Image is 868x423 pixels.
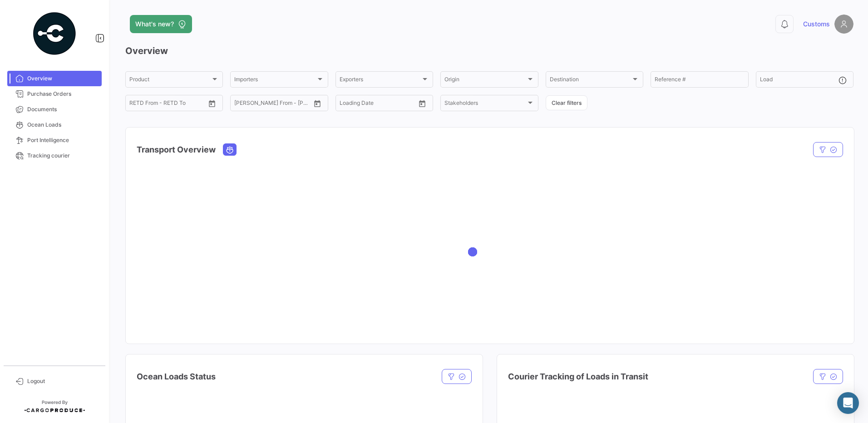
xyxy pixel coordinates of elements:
[7,71,102,86] a: Overview
[803,20,830,29] span: Customs
[135,20,174,29] span: What's new?
[837,392,859,414] div: Abrir Intercom Messenger
[415,97,429,110] button: Open calendar
[7,86,102,102] a: Purchase Orders
[130,15,192,33] button: What's new?
[205,97,219,110] button: Open calendar
[148,101,185,108] input: To
[27,105,98,113] span: Documents
[311,97,324,110] button: Open calendar
[7,133,102,148] a: Port Intelligence
[125,44,853,57] h3: Overview
[27,90,98,98] span: Purchase Orders
[27,152,98,160] span: Tracking courier
[137,143,216,156] h4: Transport Overview
[32,11,77,56] img: powered-by.png
[27,121,98,129] span: Ocean Loads
[129,78,211,84] span: Product
[7,148,102,163] a: Tracking courier
[546,95,587,110] button: Clear filters
[7,102,102,117] a: Documents
[359,101,395,108] input: To
[508,370,648,383] h4: Courier Tracking of Loads in Transit
[7,117,102,133] a: Ocean Loads
[27,74,98,83] span: Overview
[834,15,853,34] img: placeholder-user.png
[137,370,216,383] h4: Ocean Loads Status
[234,78,316,84] span: Importers
[550,78,631,84] span: Destination
[444,101,526,108] span: Stakeholders
[223,144,236,155] button: Ocean
[340,78,421,84] span: Exporters
[444,78,526,84] span: Origin
[253,101,290,108] input: To
[27,377,98,385] span: Logout
[27,136,98,144] span: Port Intelligence
[234,101,247,108] input: From
[129,101,142,108] input: From
[340,101,352,108] input: From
